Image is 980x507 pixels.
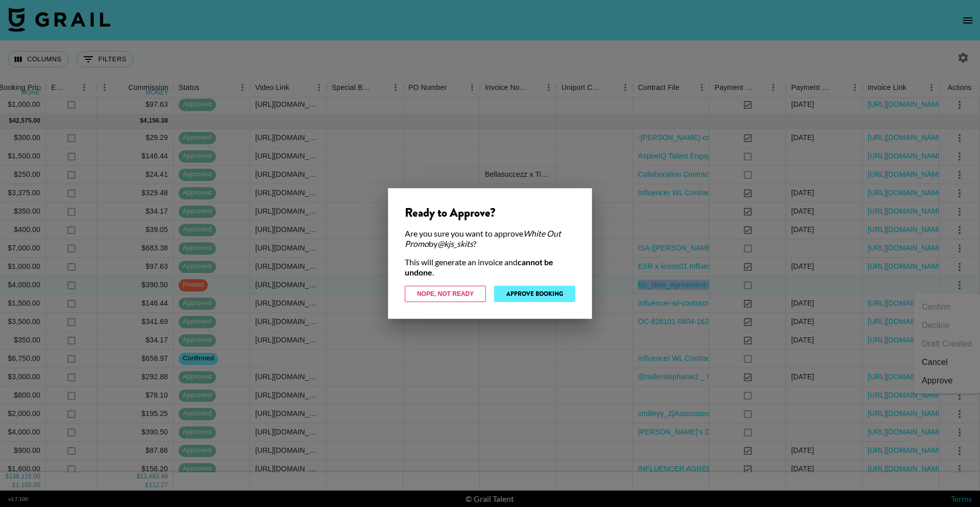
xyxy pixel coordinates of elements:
strong: cannot be undone [405,257,553,277]
div: Ready to Approve? [405,205,575,220]
button: Nope, Not Ready [405,286,486,302]
div: Are you sure you want to approve by ? [405,228,575,249]
div: This will generate an invoice and . [405,257,575,278]
button: Approve Booking [494,286,575,302]
em: White Out Promo [405,228,561,248]
em: @ kjs_skits [437,239,473,248]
